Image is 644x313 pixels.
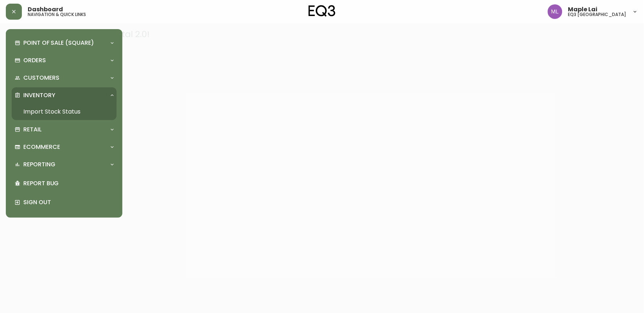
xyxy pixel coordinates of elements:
div: Retail [12,122,117,138]
span: Maple Lai [568,7,598,12]
p: Customers [23,74,59,82]
div: Inventory [12,87,117,103]
div: Orders [12,52,117,68]
p: Retail [23,126,42,134]
h5: eq3 [GEOGRAPHIC_DATA] [568,12,627,17]
p: Orders [23,56,46,64]
img: 61e28cffcf8cc9f4e300d877dd684943 [548,4,562,19]
div: Sign Out [12,193,117,212]
p: Ecommerce [23,143,60,151]
div: Point of Sale (Square) [12,35,117,51]
div: Reporting [12,156,117,173]
img: logo [309,5,335,17]
h5: navigation & quick links [28,12,86,17]
div: Report Bug [12,174,117,193]
p: Point of Sale (Square) [23,39,94,47]
div: Ecommerce [12,139,117,155]
span: Dashboard [28,7,63,12]
p: Sign Out [23,198,114,206]
div: Customers [12,70,117,86]
p: Reporting [23,161,55,169]
p: Report Bug [23,179,114,187]
p: Inventory [23,91,55,99]
a: Import Stock Status [12,103,117,120]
